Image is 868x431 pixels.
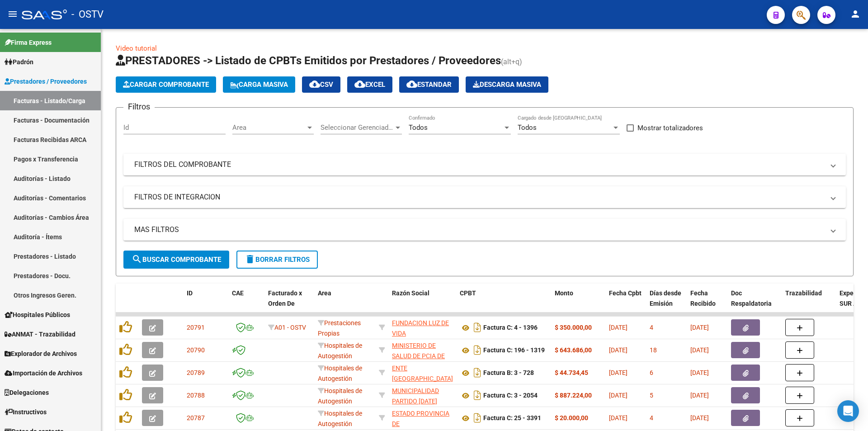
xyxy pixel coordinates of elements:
span: EXCEL [354,81,385,89]
strong: $ 44.734,45 [555,369,588,376]
datatable-header-cell: Monto [551,284,605,323]
span: [DATE] [609,414,627,422]
datatable-header-cell: Fecha Recibido [687,284,727,323]
div: 30673377544 [392,408,453,427]
mat-panel-title: FILTROS DEL COMPROBANTE [134,160,824,170]
i: Descargar documento [472,365,483,380]
a: Video tutorial [116,44,157,52]
span: Delegaciones [5,388,49,398]
span: 4 [650,324,653,331]
span: [DATE] [690,392,709,399]
span: CSV [309,81,333,89]
span: 20789 [187,369,205,376]
span: Trazabilidad [785,289,822,297]
button: Cargar Comprobante [116,76,216,93]
span: CPBT [460,289,476,297]
datatable-header-cell: Doc Respaldatoria [727,284,782,323]
span: Fecha Cpbt [609,289,642,297]
datatable-header-cell: CPBT [456,284,551,323]
span: [DATE] [609,346,627,354]
span: Hospitales de Autogestión [318,387,362,405]
mat-icon: cloud_download [406,79,417,90]
h3: Filtros [123,100,155,113]
span: Razón Social [392,289,429,297]
span: 20787 [187,414,205,422]
span: CAE [232,289,244,297]
span: Doc Respaldatoria [731,289,772,307]
span: 18 [650,346,657,354]
strong: $ 643.686,00 [555,346,592,354]
span: [DATE] [609,324,627,331]
span: ENTE [GEOGRAPHIC_DATA][PERSON_NAME] [392,365,453,393]
span: [DATE] [609,392,627,399]
span: PRESTADORES -> Listado de CPBTs Emitidos por Prestadores / Proveedores [116,54,501,67]
span: [DATE] [609,369,627,376]
span: Hospitales de Autogestión [318,342,362,360]
span: [DATE] [690,346,709,354]
span: - OSTV [71,5,104,24]
datatable-header-cell: CAE [228,284,264,323]
strong: $ 887.224,00 [555,392,592,399]
i: Descargar documento [472,343,483,357]
span: Días desde Emisión [650,289,681,307]
strong: Factura C: 196 - 1319 [483,347,545,354]
datatable-header-cell: Facturado x Orden De [264,284,314,323]
span: Area [232,123,306,132]
span: Buscar Comprobante [132,256,221,264]
button: Buscar Comprobante [123,251,229,269]
mat-icon: person [850,9,861,19]
div: 30718899326 [392,363,453,382]
button: EXCEL [347,76,392,93]
strong: Factura C: 4 - 1396 [483,324,538,332]
span: Seleccionar Gerenciador [321,123,394,132]
span: Hospitales de Autogestión [318,365,362,382]
span: Todos [518,123,537,132]
span: Todos [409,123,428,132]
span: Descarga Masiva [473,81,541,89]
span: 20791 [187,324,205,331]
span: 5 [650,392,653,399]
span: Importación de Archivos [5,368,82,378]
div: 30671219593 [392,318,453,337]
button: CSV [302,76,340,93]
button: Borrar Filtros [236,251,318,269]
mat-icon: search [132,254,142,265]
span: Padrón [5,57,33,67]
strong: Factura B: 3 - 728 [483,369,534,377]
span: Fecha Recibido [690,289,716,307]
datatable-header-cell: Días desde Emisión [646,284,687,323]
span: MINISTERIO DE SALUD DE PCIA DE BSAS [392,342,445,370]
span: FUNDACION LUZ DE VIDA [392,319,449,337]
span: Facturado x Orden De [268,289,302,307]
strong: Factura C: 3 - 2054 [483,392,538,399]
button: Carga Masiva [223,76,295,93]
span: ANMAT - Trazabilidad [5,329,75,339]
span: ID [187,289,193,297]
div: Open Intercom Messenger [837,400,859,422]
span: Hospitales Públicos [5,310,70,320]
mat-expansion-panel-header: MAS FILTROS [123,219,846,241]
mat-icon: menu [7,9,18,19]
span: Firma Express [5,38,52,47]
span: (alt+q) [501,57,522,66]
mat-icon: cloud_download [354,79,365,90]
span: [DATE] [690,324,709,331]
button: Estandar [399,76,459,93]
span: Prestaciones Propias [318,319,361,337]
strong: $ 350.000,00 [555,324,592,331]
i: Descargar documento [472,388,483,403]
span: Mostrar totalizadores [637,123,703,133]
span: Estandar [406,81,452,89]
span: [DATE] [690,369,709,376]
span: 4 [650,414,653,422]
strong: $ 20.000,00 [555,414,588,422]
i: Descargar documento [472,320,483,335]
span: MUNICIPALIDAD PARTIDO [DATE] [392,387,439,405]
mat-panel-title: MAS FILTROS [134,225,824,235]
mat-expansion-panel-header: FILTROS DEL COMPROBANTE [123,154,846,175]
strong: Factura C: 25 - 3391 [483,415,541,422]
datatable-header-cell: Trazabilidad [782,284,836,323]
span: Area [318,289,331,297]
mat-panel-title: FILTROS DE INTEGRACION [134,192,824,202]
span: [DATE] [690,414,709,422]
